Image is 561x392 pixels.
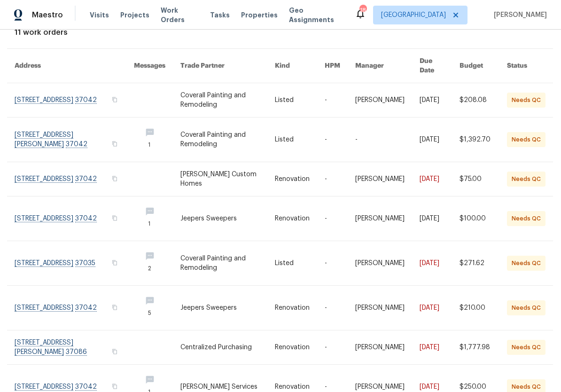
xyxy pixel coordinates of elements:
[173,241,268,286] td: Coverall Painting and Remodeling
[317,196,348,241] td: -
[210,12,230,18] span: Tasks
[110,303,119,312] button: Copy Address
[490,10,547,20] span: [PERSON_NAME]
[348,241,412,286] td: [PERSON_NAME]
[110,95,119,104] button: Copy Address
[348,49,412,83] th: Manager
[348,162,412,196] td: [PERSON_NAME]
[110,382,119,391] button: Copy Address
[317,330,348,365] td: -
[499,49,553,83] th: Status
[267,83,317,118] td: Listed
[267,162,317,196] td: Renovation
[317,49,348,83] th: HPM
[173,49,268,83] th: Trade Partner
[173,286,268,330] td: Jeepers Sweepers
[110,174,119,183] button: Copy Address
[161,6,199,24] span: Work Orders
[317,241,348,286] td: -
[90,10,109,20] span: Visits
[412,49,452,83] th: Due Date
[452,49,499,83] th: Budget
[317,162,348,196] td: -
[241,10,278,20] span: Properties
[267,330,317,365] td: Renovation
[317,118,348,162] td: -
[267,118,317,162] td: Listed
[359,6,366,15] div: 18
[110,259,119,267] button: Copy Address
[317,286,348,330] td: -
[267,49,317,83] th: Kind
[348,286,412,330] td: [PERSON_NAME]
[173,83,268,118] td: Coverall Painting and Remodeling
[348,196,412,241] td: [PERSON_NAME]
[267,196,317,241] td: Renovation
[267,286,317,330] td: Renovation
[173,162,268,196] td: [PERSON_NAME] Custom Homes
[120,10,149,20] span: Projects
[110,214,119,222] button: Copy Address
[348,118,412,162] td: -
[15,28,545,37] div: 11 work orders
[173,118,268,162] td: Coverall Painting and Remodeling
[110,140,119,148] button: Copy Address
[173,330,268,365] td: Centralized Purchasing
[173,196,268,241] td: Jeepers Sweepers
[289,6,343,24] span: Geo Assignments
[267,241,317,286] td: Listed
[7,49,126,83] th: Address
[317,83,348,118] td: -
[348,330,412,365] td: [PERSON_NAME]
[126,49,173,83] th: Messages
[348,83,412,118] td: [PERSON_NAME]
[381,10,446,20] span: [GEOGRAPHIC_DATA]
[32,10,63,20] span: Maestro
[110,347,119,356] button: Copy Address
